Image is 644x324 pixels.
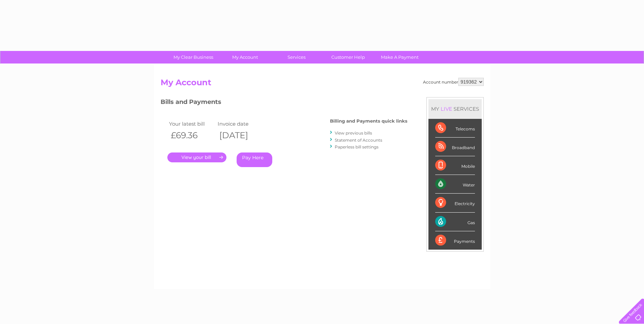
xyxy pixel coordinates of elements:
[335,144,379,149] a: Paperless bill settings
[161,78,484,91] h2: My Account
[428,99,482,119] div: MY SERVICES
[372,51,428,64] a: Make A Payment
[217,51,273,64] a: My Account
[435,231,475,250] div: Payments
[335,138,382,143] a: Statement of Accounts
[165,51,221,64] a: My Clear Business
[435,175,475,194] div: Water
[237,152,272,167] a: Pay Here
[435,138,475,156] div: Broadband
[439,106,454,112] div: LIVE
[269,51,325,64] a: Services
[423,78,484,86] div: Account number
[167,152,226,162] a: .
[330,119,407,124] h4: Billing and Payments quick links
[435,213,475,231] div: Gas
[435,194,475,212] div: Electricity
[167,119,216,128] td: Your latest bill
[320,51,376,64] a: Customer Help
[167,128,216,142] th: £69.36
[335,130,372,136] a: View previous bills
[216,128,265,142] th: [DATE]
[216,119,265,128] td: Invoice date
[161,97,407,109] h3: Bills and Payments
[435,156,475,175] div: Mobile
[435,119,475,138] div: Telecoms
